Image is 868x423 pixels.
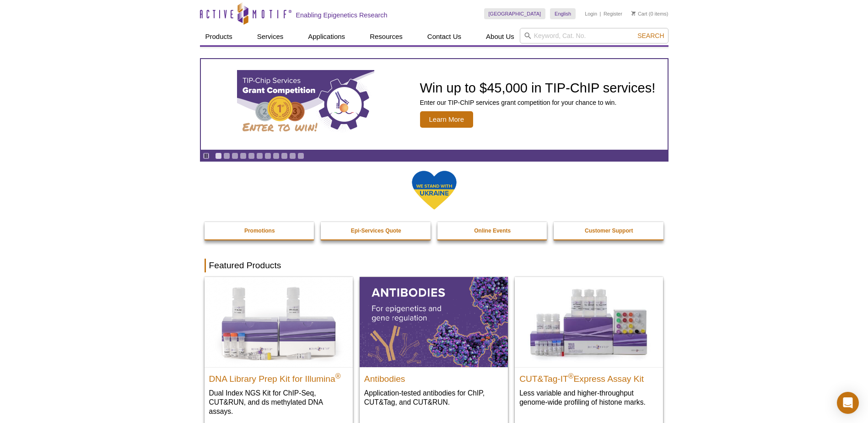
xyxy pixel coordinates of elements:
[244,228,275,234] strong: Promotions
[205,222,315,239] a: Promotions
[520,28,669,43] input: Keyword, Cat. No.
[631,11,636,16] img: Your Cart
[264,152,271,159] a: Go to slide 7
[289,152,296,159] a: Go to slide 10
[554,222,664,239] a: Customer Support
[420,111,474,128] span: Learn More
[256,152,263,159] a: Go to slide 6
[232,152,238,159] a: Go to slide 3
[519,370,658,384] h2: CUT&Tag-IT Express Assay Kit
[297,152,304,159] a: Go to slide 11
[515,277,663,367] img: CUT&Tag-IT® Express Assay Kit
[420,98,656,107] p: Enter our TIP-ChIP services grant competition for your chance to win.
[302,28,350,45] a: Applications
[637,32,664,39] span: Search
[515,277,663,416] a: CUT&Tag-IT® Express Assay Kit CUT&Tag-IT®Express Assay Kit Less variable and higher-throughput ge...
[215,152,222,159] a: Go to slide 1
[248,152,255,159] a: Go to slide 5
[252,28,289,45] a: Services
[437,222,548,239] a: Online Events
[209,370,348,384] h2: DNA Library Prep Kit for Illumina
[631,8,669,19] li: (0 items)
[281,152,288,159] a: Go to slide 9
[585,11,597,17] a: Login
[635,32,667,40] button: Search
[420,81,656,95] h2: Win up to $45,000 in TIP-ChIP services!
[484,8,546,19] a: [GEOGRAPHIC_DATA]
[360,277,508,416] a: All Antibodies Antibodies Application-tested antibodies for ChIP, CUT&Tag, and CUT&RUN.
[568,372,574,380] sup: ®
[351,228,401,234] strong: Epi-Services Quote
[205,259,664,272] h2: Featured Products
[474,228,511,234] strong: Online Events
[209,388,348,416] p: Dual Index NGS Kit for ChIP-Seq, CUT&RUN, and ds methylated DNA assays.
[519,388,658,407] p: Less variable and higher-throughput genome-wide profiling of histone marks​.
[201,59,668,150] a: TIP-ChIP Services Grant Competition Win up to $45,000 in TIP-ChIP services! Enter our TIP-ChIP se...
[600,8,601,19] li: |
[296,11,388,19] h2: Enabling Epigenetics Research
[364,28,408,45] a: Resources
[203,152,210,159] a: Toggle autoplay
[335,372,341,380] sup: ®
[200,28,238,45] a: Products
[237,70,374,139] img: TIP-ChIP Services Grant Competition
[550,8,576,19] a: English
[480,28,520,45] a: About Us
[321,222,431,239] a: Epi-Services Quote
[273,152,280,159] a: Go to slide 8
[201,59,668,150] article: TIP-ChIP Services Grant Competition
[837,392,859,414] div: Open Intercom Messenger
[604,11,622,17] a: Register
[631,11,647,17] a: Cart
[240,152,247,159] a: Go to slide 4
[585,228,633,234] strong: Customer Support
[360,277,508,367] img: All Antibodies
[364,388,503,407] p: Application-tested antibodies for ChIP, CUT&Tag, and CUT&RUN.
[422,28,467,45] a: Contact Us
[223,152,230,159] a: Go to slide 2
[364,370,503,384] h2: Antibodies
[411,170,457,211] img: We Stand With Ukraine
[205,277,353,367] img: DNA Library Prep Kit for Illumina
